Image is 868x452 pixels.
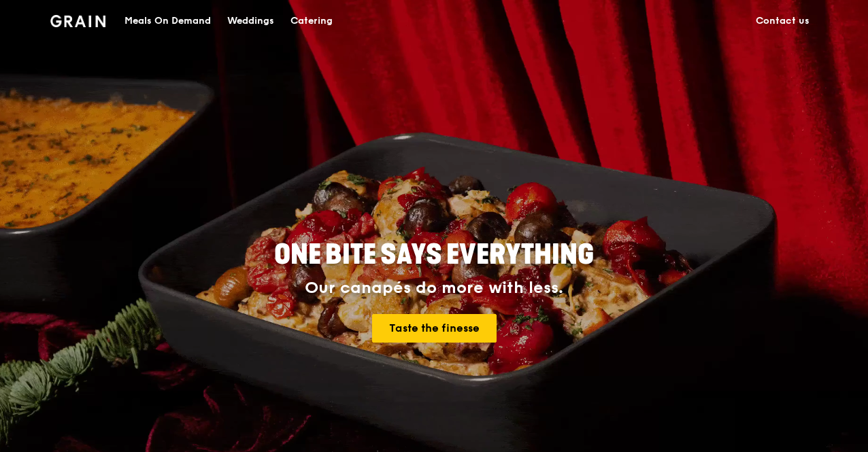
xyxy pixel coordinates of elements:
a: Weddings [219,1,282,41]
a: Catering [282,1,341,41]
img: Grain [50,15,105,27]
span: ONE BITE SAYS EVERYTHING [274,239,594,271]
div: Meals On Demand [124,1,211,41]
div: Weddings [227,1,274,41]
div: Our canapés do more with less. [189,279,679,298]
a: Taste the finesse [372,314,497,343]
a: Contact us [748,1,818,41]
div: Catering [290,1,333,41]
